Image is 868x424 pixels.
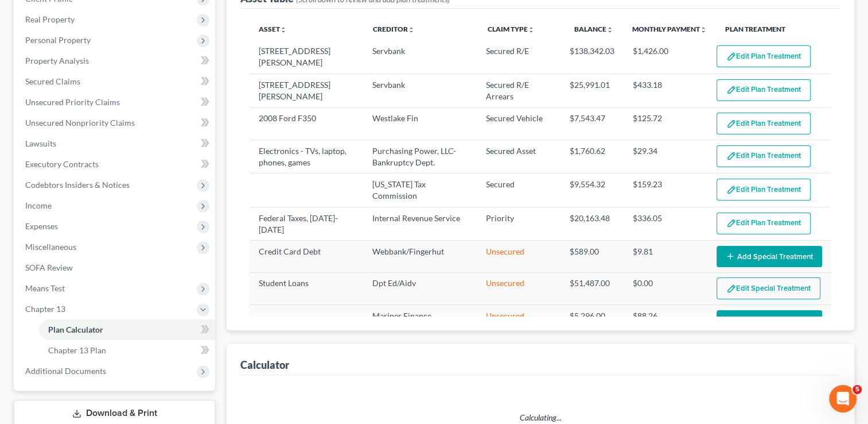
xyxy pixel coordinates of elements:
[39,340,215,361] a: Chapter 13 Plan
[408,26,415,33] i: unfold_more
[48,325,103,334] span: Plan Calculator
[488,25,535,33] a: Claim Typeunfold_more
[16,71,215,92] a: Secured Claims
[250,272,363,304] td: Student Loans
[25,118,135,128] span: Unsecured Nonpriority Claims
[39,319,215,340] a: Plan Calculator
[16,51,215,71] a: Property Analysis
[48,345,106,355] span: Chapter 13 Plan
[606,26,613,33] i: unfold_more
[624,207,707,240] td: $336.05
[16,92,215,113] a: Unsecured Priority Claims
[560,174,624,207] td: $9,554.32
[363,305,477,337] td: Mariner Finance
[240,358,289,372] div: Calculator
[25,283,65,293] span: Means Test
[560,140,624,174] td: $1,760.62
[477,107,560,140] td: Secured Vehicle
[477,207,560,240] td: Priority
[477,241,560,272] td: Unsecured
[250,41,363,74] td: [STREET_ADDRESS][PERSON_NAME]
[363,140,477,174] td: Purchasing Power, LLC- Bankruptcy Dept.
[477,74,560,107] td: Secured R/E Arrears
[624,272,707,304] td: $0.00
[25,56,89,65] span: Property Analysis
[726,85,736,95] img: edit-pencil-c1479a1de80d8dea1e2430c2f745a3c6a07e9d7aa2eeffe225670001d78357a8.svg
[25,35,91,45] span: Personal Property
[363,107,477,140] td: Westlake Fin
[624,140,707,174] td: $29.34
[624,305,707,337] td: $88.26
[363,207,477,240] td: Internal Revenue Service
[25,304,65,314] span: Chapter 13
[477,305,560,337] td: Unsecured
[560,107,624,140] td: $7,543.47
[477,174,560,207] td: Secured
[560,74,624,107] td: $25,991.01
[624,241,707,272] td: $9.81
[560,305,624,337] td: $5,296.00
[25,180,130,190] span: Codebtors Insiders & Notices
[363,174,477,207] td: [US_STATE] Tax Commission
[373,25,415,33] a: Creditorunfold_more
[560,207,624,240] td: $20,163.48
[363,74,477,107] td: Servbank
[632,25,707,33] a: Monthly Paymentunfold_more
[25,221,58,231] span: Expenses
[477,140,560,174] td: Secured Asset
[624,107,707,140] td: $125.72
[25,242,76,252] span: Miscellaneous
[25,159,99,169] span: Executory Contracts
[16,113,215,133] a: Unsecured Nonpriority Claims
[25,14,75,24] span: Real Property
[717,113,811,134] button: Edit Plan Treatment
[477,272,560,304] td: Unsecured
[726,151,736,161] img: edit-pencil-c1479a1de80d8dea1e2430c2f745a3c6a07e9d7aa2eeffe225670001d78357a8.svg
[853,385,862,394] span: 5
[716,18,831,41] th: Plan Treatment
[717,45,811,67] button: Edit Plan Treatment
[25,97,120,107] span: Unsecured Priority Claims
[250,207,363,240] td: Federal Taxes, [DATE]-[DATE]
[717,179,811,201] button: Edit Plan Treatment
[829,385,857,413] iframe: Intercom live chat
[363,272,477,304] td: Dpt Ed/Aidv
[363,41,477,74] td: Servbank
[717,79,811,101] button: Edit Plan Treatment
[624,74,707,107] td: $433.18
[717,213,811,234] button: Edit Plan Treatment
[624,41,707,74] td: $1,426.00
[624,174,707,207] td: $159.23
[250,412,831,423] p: Calculating...
[574,25,613,33] a: Balanceunfold_more
[717,246,822,267] button: Add Special Treatment
[717,277,820,299] button: Edit Special Treatment
[560,241,624,272] td: $589.00
[560,41,624,74] td: $138,342.03
[726,185,736,195] img: edit-pencil-c1479a1de80d8dea1e2430c2f745a3c6a07e9d7aa2eeffe225670001d78357a8.svg
[25,366,106,376] span: Additional Documents
[25,138,56,148] span: Lawsuits
[726,218,736,228] img: edit-pencil-c1479a1de80d8dea1e2430c2f745a3c6a07e9d7aa2eeffe225670001d78357a8.svg
[16,257,215,278] a: SOFA Review
[250,241,363,272] td: Credit Card Debt
[25,201,52,210] span: Income
[250,140,363,174] td: Electronics - TVs, laptop, phones, games
[477,41,560,74] td: Secured R/E
[726,52,736,61] img: edit-pencil-c1479a1de80d8dea1e2430c2f745a3c6a07e9d7aa2eeffe225670001d78357a8.svg
[726,119,736,129] img: edit-pencil-c1479a1de80d8dea1e2430c2f745a3c6a07e9d7aa2eeffe225670001d78357a8.svg
[250,107,363,140] td: 2008 Ford F350
[726,284,736,294] img: edit-pencil-c1479a1de80d8dea1e2430c2f745a3c6a07e9d7aa2eeffe225670001d78357a8.svg
[528,26,535,33] i: unfold_more
[560,272,624,304] td: $51,487.00
[250,74,363,107] td: [STREET_ADDRESS][PERSON_NAME]
[25,263,73,272] span: SOFA Review
[280,26,287,33] i: unfold_more
[25,76,80,86] span: Secured Claims
[16,133,215,154] a: Lawsuits
[363,241,477,272] td: Webbank/Fingerhut
[700,26,707,33] i: unfold_more
[259,25,287,33] a: Assetunfold_more
[717,145,811,167] button: Edit Plan Treatment
[717,310,822,332] button: Add Special Treatment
